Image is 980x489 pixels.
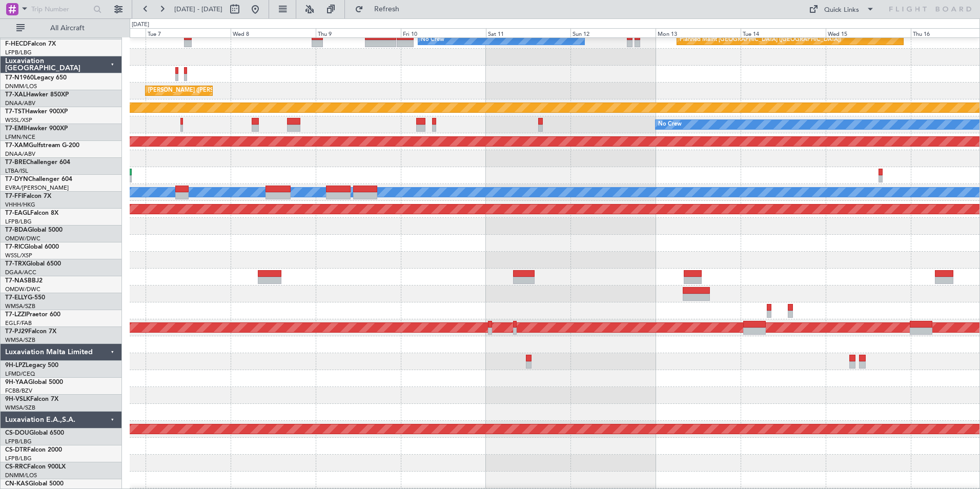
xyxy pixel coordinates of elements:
[5,244,59,250] a: T7-RICGlobal 6000
[5,464,66,470] a: CS-RRCFalcon 900LX
[5,312,60,318] a: T7-LZZIPraetor 600
[5,227,28,233] span: T7-BDA
[5,312,26,318] span: T7-LZZI
[5,329,56,335] a: T7-PJ29Falcon 7X
[146,28,231,37] div: Tue 7
[5,481,64,487] a: CN-KASGlobal 5000
[486,28,571,37] div: Sat 11
[5,329,28,335] span: T7-PJ29
[5,159,70,166] a: T7-BREChallenger 604
[31,2,90,17] input: Trip Number
[5,116,32,124] a: WSSL/XSP
[5,109,25,115] span: T7-TST
[5,176,72,182] a: T7-DYNChallenger 604
[824,5,859,15] div: Quick Links
[5,109,68,115] a: T7-TSTHawker 900XP
[5,396,30,402] span: 9H-VSLK
[5,447,62,453] a: CS-DTRFalcon 2000
[5,379,28,385] span: 9H-YAA
[5,142,29,149] span: T7-XAM
[5,472,37,479] a: DNMM/LOS
[365,6,409,13] span: Refresh
[5,261,61,267] a: T7-TRXGlobal 6500
[5,210,58,216] a: T7-EAGLFalcon 8X
[5,269,36,276] a: DGAA/ACC
[5,75,34,81] span: T7-N1960
[401,28,486,37] div: Fri 10
[5,430,64,436] a: CS-DOUGlobal 6500
[5,193,23,199] span: T7-FFI
[5,278,43,284] a: T7-NASBBJ2
[174,5,222,14] span: [DATE] - [DATE]
[5,387,32,395] a: FCBB/BZV
[5,126,68,132] a: T7-EMIHawker 900XP
[5,167,28,175] a: LTBA/ISL
[5,362,26,369] span: 9H-LPZ
[5,430,29,436] span: CS-DOU
[5,126,25,132] span: T7-EMI
[316,28,401,37] div: Thu 9
[804,1,880,17] button: Quick Links
[5,193,51,199] a: T7-FFIFalcon 7X
[5,244,24,250] span: T7-RIC
[231,28,316,37] div: Wed 8
[5,142,79,149] a: T7-XAMGulfstream G-200
[350,1,412,17] button: Refresh
[658,117,682,132] div: No Crew
[5,319,32,327] a: EGLF/FAB
[5,41,28,47] span: F-HECD
[5,176,28,182] span: T7-DYN
[5,75,67,81] a: T7-N1960Legacy 650
[5,92,69,98] a: T7-XALHawker 850XP
[826,28,911,37] div: Wed 15
[5,362,58,369] a: 9H-LPZLegacy 500
[5,201,35,209] a: VHHH/HKG
[5,210,30,216] span: T7-EAGL
[5,41,56,47] a: F-HECDFalcon 7X
[5,404,35,412] a: WMSA/SZB
[5,252,32,259] a: WSSL/XSP
[741,28,826,37] div: Tue 14
[5,379,63,385] a: 9H-YAAGlobal 5000
[5,235,40,242] a: OMDW/DWC
[5,396,58,402] a: 9H-VSLKFalcon 7X
[5,150,35,158] a: DNAA/ABV
[5,49,32,56] a: LFPB/LBG
[5,286,40,293] a: OMDW/DWC
[5,295,45,301] a: T7-ELLYG-550
[5,159,26,166] span: T7-BRE
[570,28,656,37] div: Sun 12
[5,227,63,233] a: T7-BDAGlobal 5000
[5,481,29,487] span: CN-KAS
[5,295,28,301] span: T7-ELLY
[148,83,256,98] div: [PERSON_NAME] ([PERSON_NAME] Intl)
[5,278,28,284] span: T7-NAS
[5,438,32,445] a: LFPB/LBG
[5,99,35,107] a: DNAA/ABV
[5,455,32,462] a: LFPB/LBG
[5,133,35,141] a: LFMN/NCE
[656,28,741,37] div: Mon 13
[680,32,841,48] div: Planned Maint [GEOGRAPHIC_DATA] ([GEOGRAPHIC_DATA])
[5,370,35,378] a: LFMD/CEQ
[5,92,26,98] span: T7-XAL
[5,336,35,344] a: WMSA/SZB
[5,261,26,267] span: T7-TRX
[11,20,111,36] button: All Aircraft
[5,218,32,226] a: LFPB/LBG
[5,447,27,453] span: CS-DTR
[5,464,27,470] span: CS-RRC
[421,32,444,48] div: No Crew
[5,83,37,90] a: DNMM/LOS
[5,302,35,310] a: WMSA/SZB
[5,184,69,192] a: EVRA/[PERSON_NAME]
[132,21,149,29] div: [DATE]
[27,25,108,32] span: All Aircraft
